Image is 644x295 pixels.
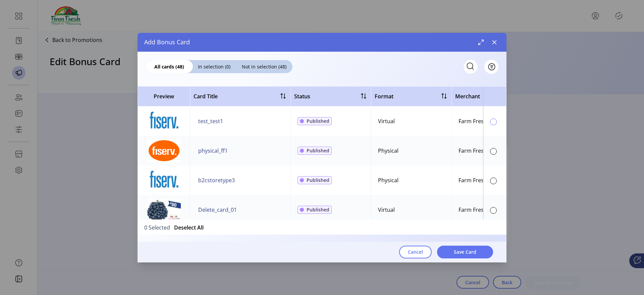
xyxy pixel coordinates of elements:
[455,92,480,100] span: Merchant
[437,246,493,258] button: Save Card
[476,37,486,48] button: Maximize
[198,176,235,184] span: b2cstoretype3
[378,117,395,125] div: Virtual
[198,147,228,155] span: physical_ff1
[147,169,181,192] img: preview
[141,92,186,100] span: Preview
[147,110,181,133] img: preview
[459,147,487,155] div: Farm Fresh
[378,176,398,184] div: Physical
[484,60,498,74] button: Filter Button
[235,63,292,70] span: Not in selection (48)
[408,248,423,255] span: Cancel
[198,206,237,214] span: Delete_card_01
[294,92,310,100] div: Status
[146,60,193,73] div: All cards (48)
[307,177,329,184] span: Published
[459,176,487,184] div: Farm Fresh
[378,206,395,214] div: Virtual
[197,116,224,127] button: test_test1
[235,60,292,73] div: Not in selection (48)
[454,248,476,255] span: Save Card
[146,63,193,70] span: All cards (48)
[174,224,204,232] button: Deselect All
[378,147,398,155] div: Physical
[144,38,190,47] span: Add Bonus Card
[399,246,432,258] button: Cancel
[197,204,238,215] button: Delete_card_01
[307,206,329,213] span: Published
[147,198,181,221] img: preview
[197,145,229,156] button: physical_ff1
[193,63,235,70] span: In selection (0)
[459,117,487,125] div: Farm Fresh
[459,206,487,214] div: Farm Fresh
[197,175,236,186] button: b2cstoretype3
[307,147,329,154] span: Published
[193,60,235,73] div: In selection (0)
[307,117,329,125] span: Published
[375,92,393,100] span: Format
[144,224,170,231] span: 0 Selected
[194,92,218,100] span: Card Title
[198,117,223,125] span: test_test1
[147,139,181,162] img: preview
